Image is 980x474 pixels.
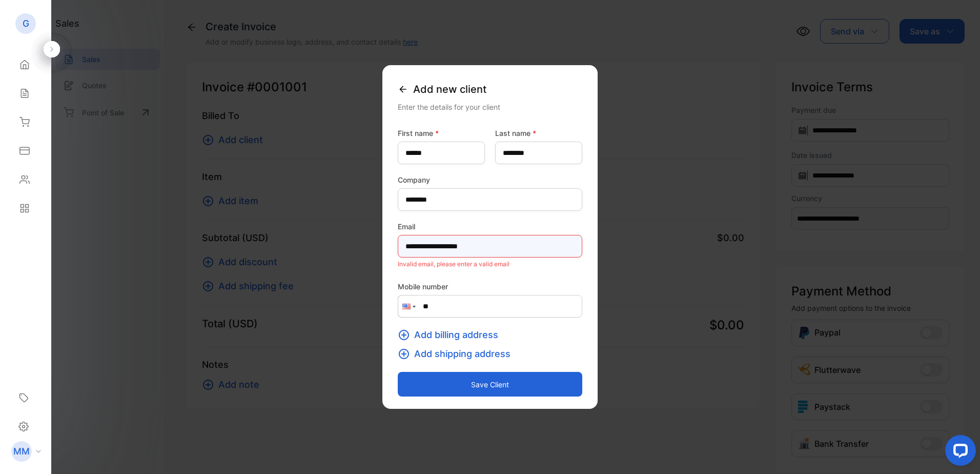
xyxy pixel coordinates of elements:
[937,431,980,474] iframe: LiveChat chat widget
[495,128,582,139] label: Last name
[398,128,485,139] label: First name
[398,328,504,342] button: Add billing address
[398,281,582,292] label: Mobile number
[413,82,486,97] span: Add new client
[398,347,517,361] button: Add shipping address
[398,221,582,232] label: Email
[398,372,582,397] button: Save client
[13,445,30,458] p: MM
[398,258,582,271] p: Invalid email, please enter a valid email
[398,295,418,317] div: United States: + 1
[414,347,511,361] span: Add shipping address
[23,17,29,30] p: G
[398,102,582,112] div: Enter the details for your client
[414,328,498,342] span: Add billing address
[398,174,582,185] label: Company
